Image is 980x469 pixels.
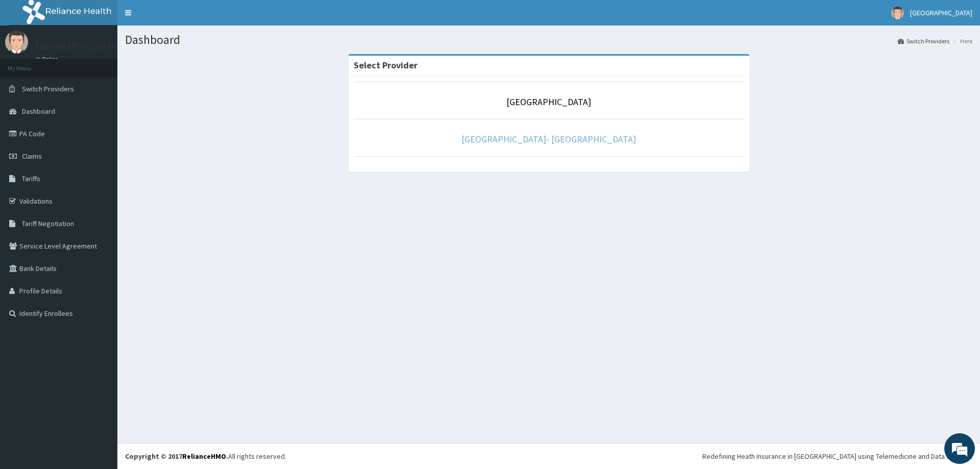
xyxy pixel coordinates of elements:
[117,443,980,469] footer: All rights reserved.
[125,452,228,461] strong: Copyright © 2017 .
[461,133,636,145] a: [GEOGRAPHIC_DATA]- [GEOGRAPHIC_DATA]
[891,7,904,19] img: User Image
[5,31,28,54] img: User Image
[125,33,972,46] h1: Dashboard
[182,452,226,461] a: RelianceHMO
[22,152,42,161] span: Claims
[354,59,418,71] strong: Select Provider
[36,56,60,63] a: Online
[22,107,55,116] span: Dashboard
[910,8,972,17] span: [GEOGRAPHIC_DATA]
[950,37,972,45] li: Here
[22,84,74,93] span: Switch Providers
[22,174,40,183] span: Tariffs
[702,451,972,461] div: Redefining Heath Insurance in [GEOGRAPHIC_DATA] using Telemedicine and Data Science!
[898,37,949,45] a: Switch Providers
[22,219,74,228] span: Tariff Negotiation
[36,41,120,51] p: [GEOGRAPHIC_DATA]
[506,96,591,108] a: [GEOGRAPHIC_DATA]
